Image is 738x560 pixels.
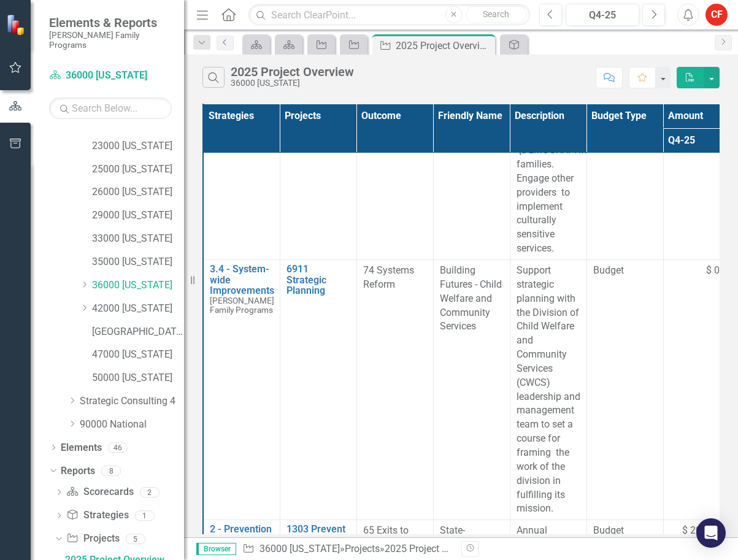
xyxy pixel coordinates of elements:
[92,139,184,153] a: 23000 [US_STATE]
[92,325,184,339] a: [GEOGRAPHIC_DATA][US_STATE]
[66,485,133,499] a: Scorecards
[49,30,172,50] small: [PERSON_NAME] Family Programs
[517,264,580,516] p: Support strategic planning with the Division of Child Welfare and Community Services (CWCS) leade...
[196,543,236,555] span: Browser
[92,278,184,293] a: 36000 [US_STATE]
[92,371,184,385] a: 50000 [US_STATE]
[140,487,160,497] div: 2
[66,508,128,523] a: Strategies
[440,264,502,332] span: Building Futures - Child Welfare and Community Services
[92,255,184,269] a: 35000 [US_STATE]
[231,79,354,88] div: 36000 [US_STATE]
[210,296,274,315] span: [PERSON_NAME] Family Programs
[593,264,657,278] span: Budget
[396,38,492,53] div: 2025 Project Overview
[682,524,733,538] span: $ 20,000.00
[66,532,119,546] a: Projects
[49,15,172,30] span: Elements & Reports
[80,394,184,408] a: Strategic Consulting 4
[570,8,635,23] div: Q4-25
[248,4,530,26] input: Search ClearPoint...
[286,524,350,545] a: 1303 Prevent Entries
[345,543,380,554] a: Projects
[92,163,184,177] a: 25000 [US_STATE]
[101,466,121,476] div: 8
[49,69,172,83] a: 36000 [US_STATE]
[210,534,274,553] span: [PERSON_NAME] Family Programs
[483,9,509,19] span: Search
[259,543,340,554] a: 36000 [US_STATE]
[6,13,28,36] img: ClearPoint Strategy
[92,209,184,223] a: 29000 [US_STATE]
[92,232,184,246] a: 33000 [US_STATE]
[210,524,274,535] a: 2 - Prevention
[80,418,184,432] a: 90000 National
[696,518,726,548] div: Open Intercom Messenger
[566,4,639,26] button: Q4-25
[92,348,184,362] a: 47000 [US_STATE]
[92,185,184,199] a: 26000 [US_STATE]
[466,6,527,23] button: Search
[363,264,414,290] span: 74 Systems Reform
[108,442,128,453] div: 46
[593,524,657,538] span: Budget
[242,542,452,556] div: » »
[363,524,418,550] span: 65 Exits to Entries Ratio
[210,264,274,296] a: 3.4 - System-wide Improvements
[135,510,155,521] div: 1
[231,65,354,79] div: 2025 Project Overview
[706,264,733,278] span: $ 0.00
[49,98,172,119] input: Search Below...
[705,4,728,26] button: CF
[385,543,481,554] div: 2025 Project Overview
[61,441,102,455] a: Elements
[286,264,350,296] a: 6911 Strategic Planning
[92,302,184,316] a: 42000 [US_STATE]
[126,534,145,544] div: 5
[61,464,95,478] a: Reports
